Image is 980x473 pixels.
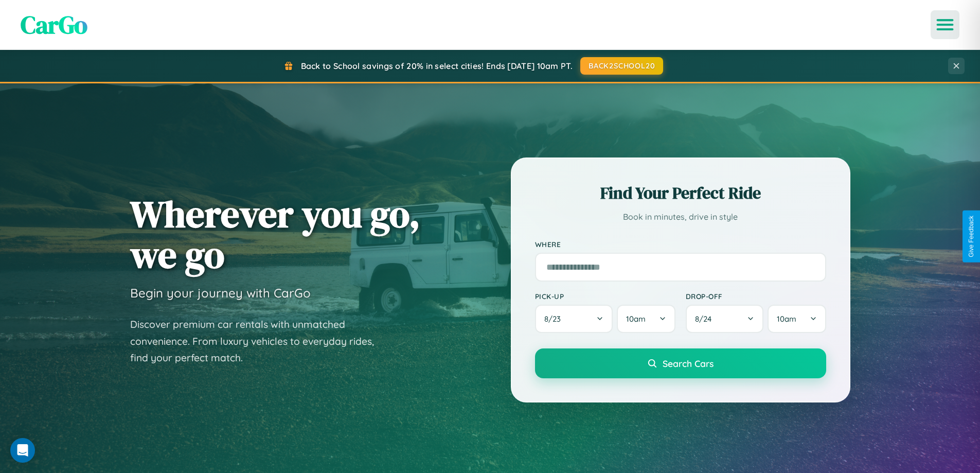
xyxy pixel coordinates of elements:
h3: Begin your journey with CarGo [130,285,311,301]
button: Search Cars [535,348,826,378]
p: Book in minutes, drive in style [535,209,826,224]
div: Open Intercom Messenger [10,438,35,463]
span: 10am [777,314,796,324]
button: 10am [617,305,675,333]
p: Discover premium car rentals with unmatched convenience. From luxury vehicles to everyday rides, ... [130,316,387,366]
label: Drop-off [686,292,826,301]
button: 8/24 [686,305,764,333]
div: Give Feedback [968,216,975,257]
span: CarGo [21,8,87,42]
label: Pick-up [535,292,675,301]
button: 8/23 [535,305,613,333]
span: Search Cars [663,358,714,369]
label: Where [535,240,826,249]
h2: Find Your Perfect Ride [535,182,826,204]
button: 10am [768,305,826,333]
h1: Wherever you go, we go [130,194,420,275]
span: 10am [626,314,646,324]
button: BACK2SCHOOL20 [580,57,663,75]
button: Open menu [931,10,959,39]
span: Back to School savings of 20% in select cities! Ends [DATE] 10am PT. [301,61,573,71]
span: 8 / 23 [544,314,566,324]
span: 8 / 24 [695,314,717,324]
